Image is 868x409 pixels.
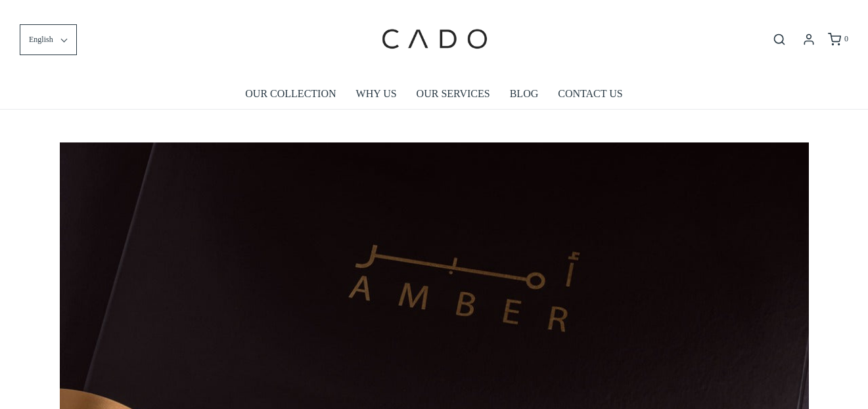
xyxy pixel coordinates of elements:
[417,79,490,109] a: OUR SERVICES
[20,24,77,55] button: English
[356,79,397,109] a: WHY US
[29,33,53,46] span: English
[510,79,539,109] a: BLOG
[245,79,336,109] a: OUR COLLECTION
[827,33,848,46] a: 0
[844,34,848,43] span: 0
[558,79,622,109] a: CONTACT US
[378,10,490,69] img: cadogifting
[767,32,791,47] button: Open search bar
